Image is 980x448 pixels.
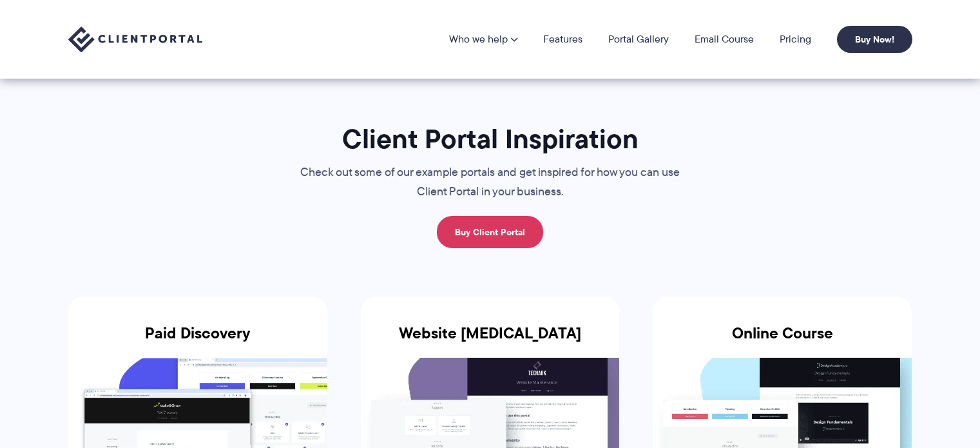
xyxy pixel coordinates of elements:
[274,122,706,156] h1: Client Portal Inspiration
[543,34,582,44] a: Features
[449,34,517,44] a: Who we help
[653,324,912,358] h3: Online Course
[361,324,620,358] h3: Website [MEDICAL_DATA]
[837,26,912,53] a: Buy Now!
[274,163,706,202] p: Check out some of our example portals and get inspired for how you can use Client Portal in your ...
[68,324,327,358] h3: Paid Discovery
[780,34,811,44] a: Pricing
[437,216,543,248] a: Buy Client Portal
[695,34,754,44] a: Email Course
[608,34,669,44] a: Portal Gallery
